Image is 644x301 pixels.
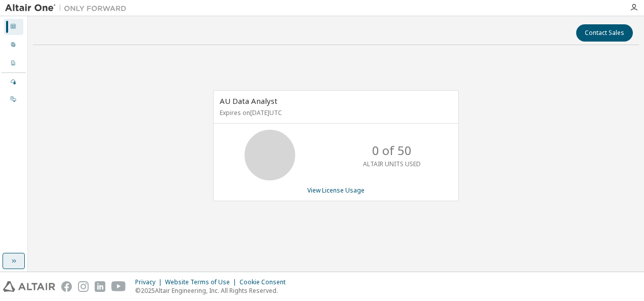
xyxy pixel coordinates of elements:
button: Contact Sales [576,24,633,42]
div: Managed [4,74,23,90]
div: Dashboard [4,19,23,35]
img: altair_logo.svg [3,281,55,292]
p: © 2025 Altair Engineering, Inc. All Rights Reserved. [135,286,292,295]
img: Altair One [5,3,132,13]
img: youtube.svg [111,281,126,292]
p: Expires on [DATE] UTC [220,108,450,117]
div: Company Profile [4,55,23,71]
div: User Profile [4,37,23,53]
img: linkedin.svg [95,281,105,292]
a: View License Usage [307,186,365,195]
div: Privacy [135,278,165,286]
div: On Prem [4,91,23,107]
div: Cookie Consent [239,278,292,286]
span: AU Data Analyst [220,96,277,106]
p: 0 of 50 [372,142,412,159]
div: Website Terms of Use [165,278,239,286]
p: ALTAIR UNITS USED [363,160,421,168]
img: facebook.svg [61,281,72,292]
img: instagram.svg [78,281,89,292]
